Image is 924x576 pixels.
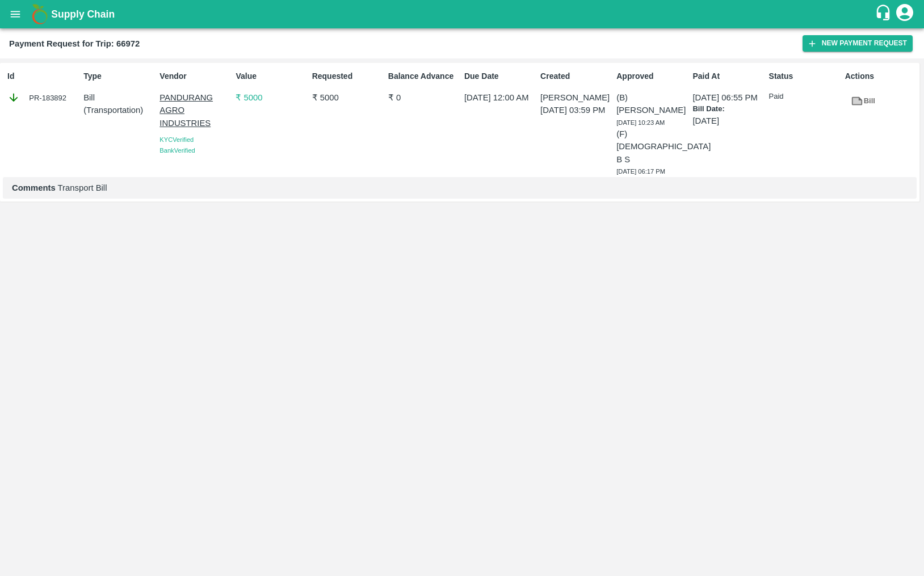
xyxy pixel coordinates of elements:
button: New Payment Request [803,35,913,52]
p: Type [83,70,155,82]
span: Bank Verified [159,147,195,154]
span: [DATE] 06:17 PM [616,168,665,175]
p: ₹ 5000 [312,91,384,104]
span: [DATE] 10:23 AM [616,119,665,126]
p: Transport Bill [12,182,908,194]
p: ₹ 5000 [236,91,307,104]
p: Requested [312,70,384,82]
p: [DATE] [692,115,764,127]
p: Value [236,70,307,82]
button: open drawer [2,1,28,27]
p: Status [769,70,841,82]
p: Due Date [464,70,536,82]
p: [PERSON_NAME] [540,91,612,104]
p: Paid At [692,70,764,82]
img: logo [28,3,51,26]
p: Id [7,70,79,82]
div: customer-support [875,4,894,24]
span: KYC Verified [159,136,194,143]
b: Comments [12,183,56,192]
p: Actions [845,70,917,82]
div: PR-183892 [7,91,79,104]
p: [DATE] 03:59 PM [540,104,612,116]
p: Created [540,70,612,82]
p: (F) [DEMOGRAPHIC_DATA] B S [616,128,688,166]
p: [DATE] 12:00 AM [464,91,536,104]
div: account of current user [894,2,915,26]
p: Vendor [159,70,231,82]
p: PANDURANG AGRO INDUSTRIES [159,91,231,129]
p: Paid [769,91,841,102]
p: Approved [616,70,688,82]
a: Bill [845,91,881,111]
p: [DATE] 06:55 PM [692,91,764,104]
p: ( Transportation ) [83,104,155,116]
p: Bill [83,91,155,104]
b: Payment Request for Trip: 66972 [9,39,140,48]
p: ₹ 0 [388,91,460,104]
p: Bill Date: [692,104,764,115]
p: (B) [PERSON_NAME] [616,91,688,117]
a: Supply Chain [51,6,875,22]
b: Supply Chain [51,9,115,20]
p: Balance Advance [388,70,460,82]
